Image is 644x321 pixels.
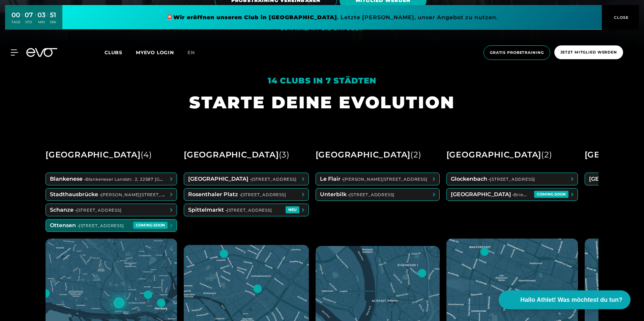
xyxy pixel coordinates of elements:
a: Jetzt Mitglied werden [552,45,625,60]
h1: STARTE DEINE EVOLUTION [189,92,455,113]
a: Clubs [105,49,136,56]
div: 03 [37,10,46,20]
div: : [35,11,36,29]
div: 07 [25,10,33,20]
span: en [187,49,195,56]
div: TAGE [11,20,20,25]
div: [GEOGRAPHIC_DATA] [446,147,552,163]
div: [GEOGRAPHIC_DATA] [46,147,152,163]
a: Gratis Probetraining [481,45,552,60]
div: [GEOGRAPHIC_DATA] [316,147,421,163]
span: ( 4 ) [141,150,152,159]
span: ( 2 ) [410,150,421,159]
button: Hallo Athlet! Was möchtest du tun? [499,290,631,309]
div: 51 [50,10,56,20]
span: Jetzt Mitglied werden [560,49,617,55]
a: en [187,49,203,57]
div: STD [25,20,33,25]
span: ( 2 ) [541,150,552,159]
div: SEK [50,20,56,25]
em: 14 Clubs in 7 Städten [268,76,376,85]
span: Hallo Athlet! Was möchtest du tun? [520,295,622,305]
button: CLOSE [602,5,639,30]
span: CLOSE [612,14,629,21]
span: Gratis Probetraining [490,50,544,56]
div: [GEOGRAPHIC_DATA] [184,147,290,163]
div: : [22,11,23,29]
div: : [47,11,48,29]
div: 00 [11,10,20,20]
span: ( 3 ) [279,150,290,159]
div: MIN [37,20,46,25]
a: MYEVO LOGIN [136,49,174,56]
span: Clubs [105,49,122,56]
